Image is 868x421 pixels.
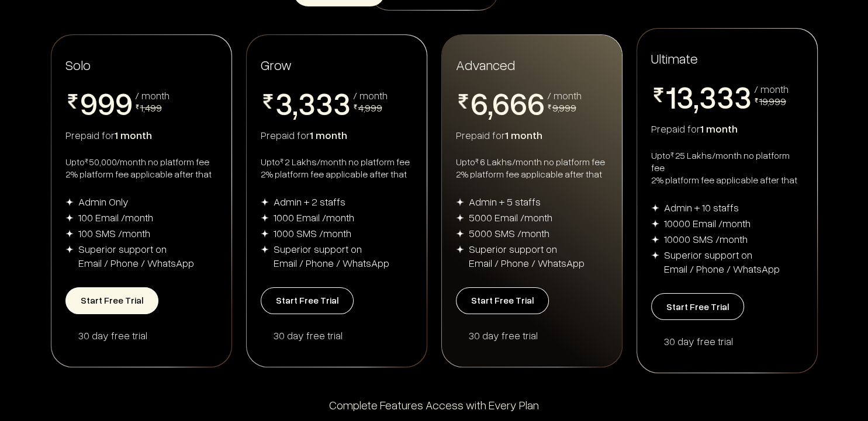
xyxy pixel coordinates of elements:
button: Start Free Trial [261,287,354,314]
img: pricing-rupee [135,105,140,109]
div: Admin Only [78,194,129,208]
span: 9,999 [552,101,576,114]
img: img [65,214,74,222]
div: / month [135,90,170,100]
img: pricing-rupee [651,88,666,102]
img: img [261,229,269,238]
div: Prepaid for [651,121,803,135]
div: Prepaid for [261,128,413,142]
div: 30 day free trial [664,334,803,348]
div: Admin + 10 staffs [664,200,739,214]
img: pricing-rupee [65,94,80,109]
div: Admin + 2 staffs [274,194,345,208]
img: img [651,235,659,243]
div: / month [547,90,582,100]
div: 100 SMS /month [78,226,150,240]
img: img [651,251,659,259]
span: 4,999 [358,101,382,114]
div: Superior support on Email / Phone / WhatsApp [274,242,389,270]
sup: ₹ [85,156,88,165]
span: 1 month [505,128,542,141]
img: pricing-rupee [754,98,759,103]
span: 999 [80,87,133,119]
span: Advanced [456,55,515,74]
span: 1 month [115,128,152,141]
img: img [261,214,269,222]
div: Superior support on Email / Phone / WhatsApp [78,242,194,270]
div: 30 day free trial [274,328,413,342]
div: 10000 SMS /month [664,232,748,246]
img: img [456,229,464,238]
div: 1000 SMS /month [274,226,351,240]
sup: ₹ [475,156,479,165]
span: 1 month [310,128,347,141]
img: img [651,204,659,212]
span: 1,499 [140,101,162,114]
span: Ultimate [651,49,698,67]
button: Start Free Trial [65,287,158,314]
button: Start Free Trial [456,287,549,314]
div: Upto 25 Lakhs/month no platform fee 2% platform fee applicable after that [651,149,803,186]
img: img [456,214,464,222]
span: Solo [65,56,91,73]
img: pricing-rupee [547,105,552,109]
div: Superior support on Email / Phone / WhatsApp [469,242,585,270]
img: pricing-rupee [456,94,471,109]
img: img [65,229,74,238]
div: Admin + 5 staffs [469,194,541,208]
img: img [456,245,464,253]
div: Upto 50,000/month no platform fee 2% platform fee applicable after that [65,156,217,180]
div: Prepaid for [456,128,608,142]
button: Start Free Trial [651,293,744,320]
div: 5000 SMS /month [469,226,549,240]
div: Upto 2 Lakhs/month no platform fee 2% platform fee applicable after that [261,156,413,180]
span: 6,666 [471,87,545,119]
img: img [261,198,269,206]
div: / month [353,90,388,100]
img: img [651,220,659,228]
img: pricing-rupee [353,105,358,109]
div: 1000 Email /month [274,210,354,224]
div: Upto 6 Lakhs/month no platform fee 2% platform fee applicable after that [456,156,608,180]
div: 5000 Email /month [469,210,552,224]
sup: ₹ [670,150,674,159]
div: 10000 Email /month [664,216,751,230]
img: img [65,198,74,206]
span: 1 month [700,122,738,135]
span: 13,333 [666,81,752,112]
div: 30 day free trial [469,328,608,342]
div: 30 day free trial [78,328,217,342]
img: pricing-rupee [261,94,275,109]
span: 19,999 [759,95,786,107]
span: Grow [261,56,292,73]
img: img [456,198,464,206]
div: Superior support on Email / Phone / WhatsApp [664,248,780,276]
sup: ₹ [280,156,283,165]
div: Prepaid for [65,128,217,142]
div: 100 Email /month [78,210,153,224]
div: / month [754,83,789,94]
img: img [261,245,269,253]
img: img [65,245,74,253]
span: 3,333 [275,87,351,119]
